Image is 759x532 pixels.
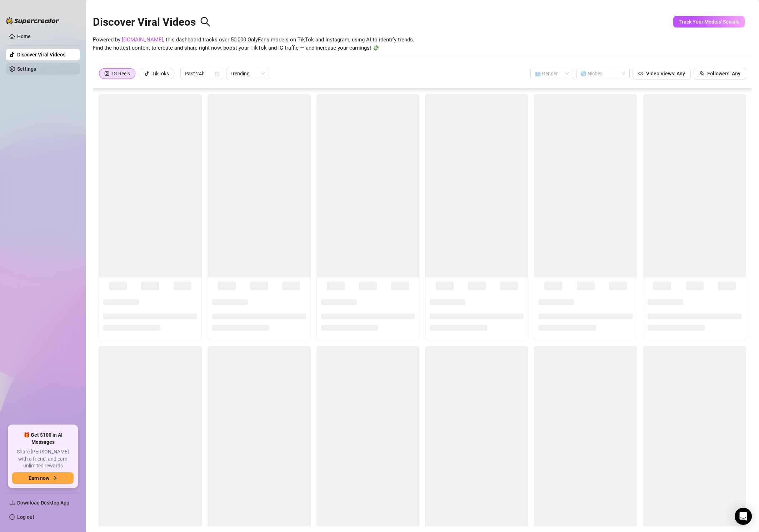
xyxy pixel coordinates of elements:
a: Discover Viral Videos [17,52,65,57]
span: instagram [104,71,109,76]
button: Track Your Models' Socials [673,16,745,27]
div: IG Reels [112,68,130,79]
span: download [9,500,15,506]
span: calendar [215,71,219,76]
a: Log out [17,514,34,520]
button: Video Views: Any [633,68,691,79]
span: eye [638,71,643,76]
span: team [699,71,704,76]
div: TikToks [152,68,169,79]
span: Video Views: Any [646,71,685,76]
span: tik-tok [144,71,149,76]
span: search [200,16,211,27]
a: [DOMAIN_NAME] [122,36,163,43]
h2: Discover Viral Videos [93,15,211,29]
span: Track Your Models' Socials [679,19,739,25]
span: Earn now [29,475,49,481]
span: 🎁 Get $100 in AI Messages [12,432,74,446]
span: Trending [230,68,265,79]
a: Home [17,34,31,39]
span: arrow-right [52,476,57,481]
span: Followers: Any [707,71,740,76]
span: Download Desktop App [17,500,69,506]
img: logo-BBDzfeDw.svg [6,17,59,24]
div: Open Intercom Messenger [735,508,752,525]
span: Past 24h [185,68,219,79]
a: Settings [17,66,36,72]
span: Share [PERSON_NAME] with a friend, and earn unlimited rewards [12,448,74,470]
button: Followers: Any [694,68,746,79]
span: Powered by , this dashboard tracks over 50,000 OnlyFans models on TikTok and Instagram, using AI ... [93,36,414,52]
button: Earn nowarrow-right [12,472,74,484]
